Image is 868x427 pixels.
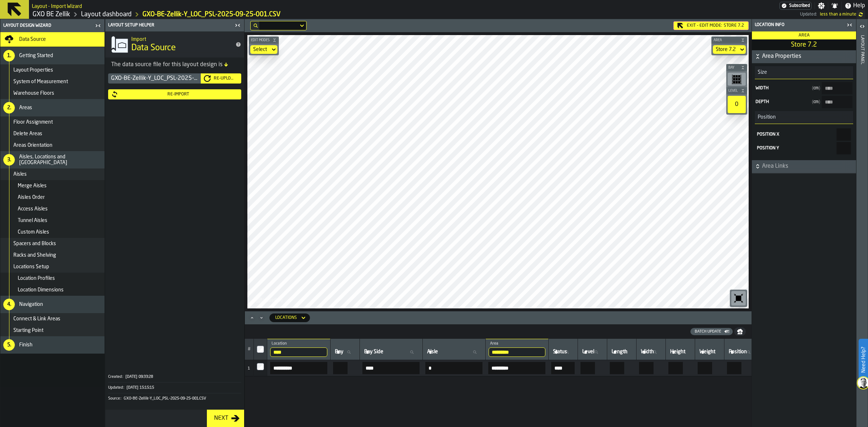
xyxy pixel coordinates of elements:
span: Edit Modes [250,38,271,42]
li: menu Location Profiles [0,273,105,284]
div: KeyValueItem-Created [108,372,241,382]
input: label [552,347,575,357]
span: Position X [757,132,779,137]
span: Aisles Order [18,195,45,200]
li: menu Locations Setup [0,261,105,273]
span: Area [712,38,739,42]
span: Aisles [13,171,27,177]
input: label [669,347,692,357]
input: input-value- input-value- [425,362,482,374]
div: KeyValueItem-Updated [108,382,241,393]
li: menu System of Measurement [0,76,105,87]
div: Re-Upload [211,76,238,81]
div: button-toolbar-undefined [730,290,747,307]
div: Location Info [753,22,844,27]
span: Custom Aisles [18,229,49,235]
li: menu Access Aisles [0,203,105,215]
span: Area [799,33,810,38]
button: Updated:[DATE] 15:15:15 [108,383,241,393]
span: Tunnel Aisles [18,218,47,223]
input: 2.7.0.2108-locationLength 2.7.0.2108-locationLength [610,362,624,374]
a: link-to-/wh/i/5fa160b1-7992-442a-9057-4226e3d2ae6d/import/layout/c2289acf-db0f-40b7-8b31-d8edf789... [142,10,281,18]
input: 2.7.0.2108-locationDepthPosition 2.7.0.2108-locationDepthPosition [727,362,741,374]
span: label [490,341,498,346]
span: Depth [756,99,809,104]
span: Getting Started [19,53,53,59]
span: label [553,349,567,355]
label: Need Help? [859,340,867,380]
input: input-value-Width input-value-Width [822,82,852,94]
label: button-toggle-Open [857,21,867,34]
a: link-to-/wh/i/5fa160b1-7992-442a-9057-4226e3d2ae6d/designer [81,10,132,18]
label: button-toggle-Help [842,1,868,10]
input: label [333,347,357,357]
span: ) [819,86,820,90]
span: 14/10/2025, 15:19:05 [820,12,856,17]
li: menu Connect & Link Areas [0,313,105,325]
h2: Sub Title [131,35,230,42]
div: 2. [3,102,15,114]
button: button- [711,37,747,44]
header: Layout Setup Helper [105,19,244,31]
label: 2.7.0.2108-locationLength [610,362,633,374]
span: Merge Aisles [18,183,47,189]
label: 2.7.0.2108-locationWidth [639,362,663,374]
a: link-to-/wh/i/5fa160b1-7992-442a-9057-4226e3d2ae6d [33,10,70,18]
div: Next [211,414,231,423]
label: input-value- [551,362,575,374]
span: Finish [19,342,33,348]
span: System of Measurement [13,79,68,85]
span: Floor Assignment [13,119,53,125]
div: Menu Subscription [779,2,812,10]
span: label [670,349,685,355]
div: 3. [3,154,15,166]
span: Delete Areas [13,131,42,137]
span: : [120,396,121,401]
button: button- [726,64,747,71]
div: Layout Setup Helper [107,23,233,28]
li: menu Areas [0,99,105,116]
input: label [270,347,327,357]
span: : [123,385,124,390]
div: Exit - Edit Mode: [673,21,749,30]
span: Aisles, Locations and [GEOGRAPHIC_DATA] [19,154,102,166]
input: label [426,347,482,357]
span: ) [819,100,820,104]
div: Layout panel [860,34,865,425]
label: button-toggle-Close me [93,21,103,30]
button: button- [752,50,856,63]
span: Starting Point [13,328,43,333]
label: 2.7.0.2108-locationDepthPosition [727,362,756,374]
li: menu Layout Properties [0,64,105,76]
button: button-Re-Import [108,89,241,99]
li: menu Floor Assignment [0,116,105,128]
div: button-toolbar-undefined [726,94,747,115]
input: react-aria308573561-:r3rk: react-aria308573561-:r3rk: [837,128,851,141]
button: Maximize [248,314,256,321]
span: Connect & Link Areas [13,316,60,322]
div: DropdownMenuValue-none [253,47,267,52]
div: Batch Update [692,329,724,334]
li: menu Merge Aisles [0,180,105,192]
a: link-to-/wh/i/5fa160b1-7992-442a-9057-4226e3d2ae6d/settings/billing [779,2,812,10]
div: Updated [108,385,126,390]
label: input-value- [425,362,482,374]
span: Area Properties [762,52,855,61]
span: label [427,349,438,355]
input: InputCheckbox-label-react-aria308573561-:r495: [257,363,264,370]
span: Subscribed [789,3,810,8]
input: InputCheckbox-label-react-aria308573561-:r48k: [257,346,264,353]
span: label [699,349,715,355]
div: Layout Design Wizard [2,23,93,28]
header: Layout panel [856,19,868,427]
span: Help [853,1,865,10]
input: input-value- input-value- [488,362,545,374]
button: button- [249,37,279,44]
input: label [489,347,545,357]
a: logo-header [249,293,290,307]
h2: Sub Title [32,2,82,9]
label: input-value- [270,362,327,374]
header: Layout Design Wizard [0,19,105,32]
div: Re-Import [118,92,238,97]
span: 1 [248,367,250,371]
